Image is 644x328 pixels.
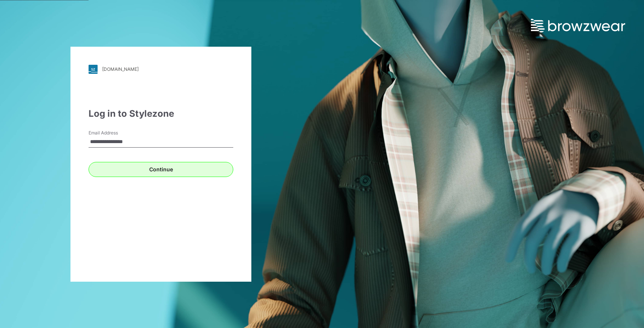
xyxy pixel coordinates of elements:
[531,19,625,32] img: browzwear-logo.e42bd6dac1945053ebaf764b6aa21510.svg
[89,65,233,74] a: [DOMAIN_NAME]
[89,65,98,74] img: stylezone-logo.562084cfcfab977791bfbf7441f1a819.svg
[102,66,139,72] div: [DOMAIN_NAME]
[89,162,233,177] button: Continue
[89,107,233,121] div: Log in to Stylezone
[89,130,141,136] label: Email Address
